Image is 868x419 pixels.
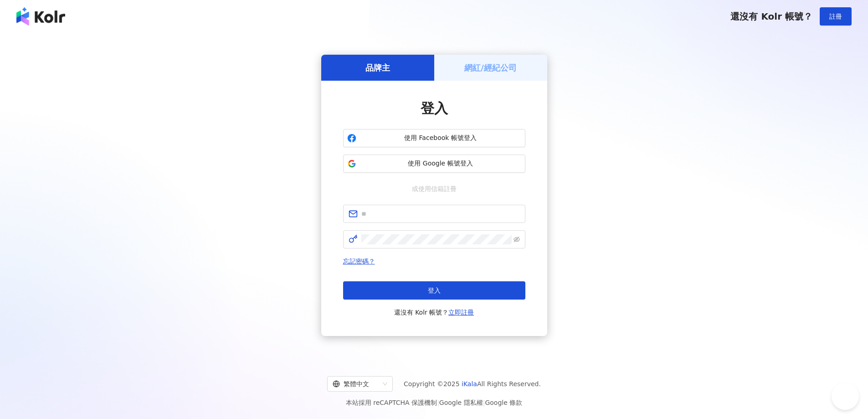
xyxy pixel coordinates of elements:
[428,287,441,294] span: 登入
[485,399,522,406] a: Google 條款
[343,258,375,265] a: 忘記密碼？
[437,399,439,406] span: |
[394,307,474,318] span: 還沒有 Kolr 帳號？
[16,7,65,26] img: logo
[406,184,463,194] span: 或使用信箱註冊
[730,11,812,22] span: 還沒有 Kolr 帳號？
[829,13,842,20] span: 註冊
[832,383,859,410] iframe: Help Scout Beacon - Open
[464,62,517,73] h5: 網紅/經紀公司
[514,236,520,243] span: eye-invisible
[404,378,541,389] span: Copyright © 2025 All Rights Reserved.
[448,309,474,316] a: 立即註冊
[820,7,852,26] button: 註冊
[343,129,525,147] button: 使用 Facebook 帳號登入
[346,397,522,408] span: 本站採用 reCAPTCHA 保護機制
[483,399,485,406] span: |
[343,281,525,300] button: 登入
[365,62,390,73] h5: 品牌主
[421,100,448,116] span: 登入
[333,377,379,391] div: 繁體中文
[360,134,521,143] span: 使用 Facebook 帳號登入
[360,159,521,168] span: 使用 Google 帳號登入
[343,155,525,173] button: 使用 Google 帳號登入
[462,380,477,388] a: iKala
[439,399,483,406] a: Google 隱私權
